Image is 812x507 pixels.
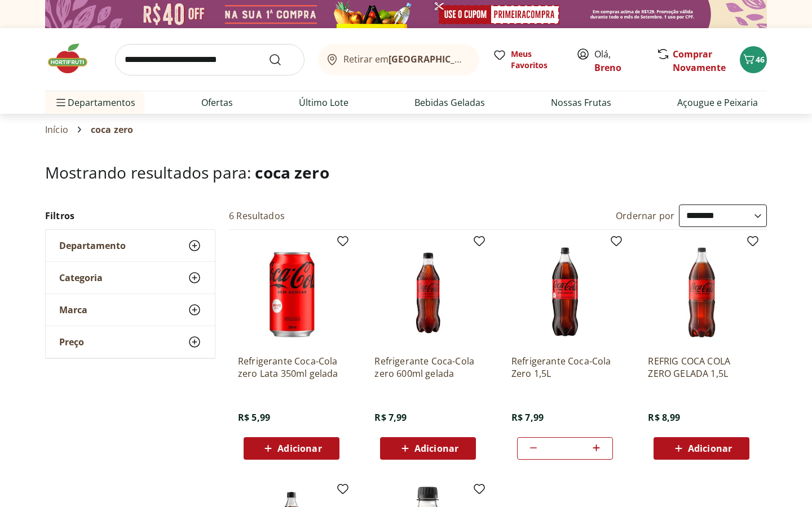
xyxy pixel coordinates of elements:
button: Adicionar [244,437,339,460]
input: search [115,44,304,75]
button: Retirar em[GEOGRAPHIC_DATA]/[GEOGRAPHIC_DATA] [318,44,479,75]
span: R$ 7,99 [374,411,407,424]
span: Preço [59,336,84,348]
b: [GEOGRAPHIC_DATA]/[GEOGRAPHIC_DATA] [389,53,579,65]
span: Olá, [594,47,645,74]
span: Retirar em [343,54,468,64]
span: R$ 7,99 [511,411,544,424]
img: Refrigerante Coca-Cola zero Lata 350ml gelada [238,239,345,346]
a: Bebidas Geladas [414,96,485,109]
a: Comprar Novamente [673,48,726,74]
span: coca zero [255,162,329,183]
a: Início [45,124,68,135]
a: Nossas Frutas [551,96,611,109]
span: Departamentos [54,89,135,116]
img: Refrigerante Coca-Cola zero 600ml gelada [374,239,482,346]
a: Último Lote [299,96,348,109]
button: Submit Search [268,53,295,66]
a: Ofertas [201,96,233,109]
button: Marca [46,294,215,326]
span: Meus Favoritos [511,48,563,71]
img: Hortifruti [45,42,101,75]
span: Adicionar [414,444,458,453]
span: R$ 8,99 [648,411,680,424]
img: Refrigerante Coca-Cola Zero 1,5L [511,239,619,346]
h2: 6 Resultados [229,210,285,222]
span: Departamento [59,240,126,251]
a: Meus Favoritos [493,48,563,71]
span: Marca [59,304,87,315]
button: Adicionar [654,437,749,460]
a: Refrigerante Coca-Cola Zero 1,5L [511,355,619,380]
span: Adicionar [688,444,732,453]
button: Departamento [46,230,215,261]
span: R$ 5,99 [238,411,270,424]
button: Preço [46,326,215,358]
img: REFRIG COCA COLA ZERO GELADA 1,5L [648,239,755,346]
h2: Filtros [45,204,215,227]
h1: Mostrando resultados para: [45,163,767,181]
span: coca zero [91,124,133,135]
button: Carrinho [740,46,767,73]
button: Adicionar [380,437,476,460]
span: Categoria [59,272,103,283]
label: Ordernar por [616,210,674,222]
a: REFRIG COCA COLA ZERO GELADA 1,5L [648,355,755,380]
button: Categoria [46,262,215,293]
a: Açougue e Peixaria [677,96,758,109]
a: Breno [594,61,621,74]
span: 46 [756,54,765,65]
button: Menu [54,89,68,116]
a: Refrigerante Coca-Cola zero Lata 350ml gelada [238,355,345,380]
a: Refrigerante Coca-Cola zero 600ml gelada [374,355,482,380]
span: Adicionar [277,444,321,453]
